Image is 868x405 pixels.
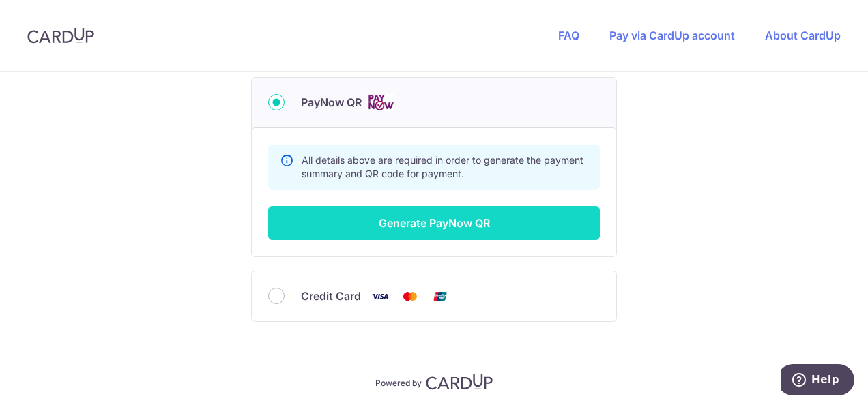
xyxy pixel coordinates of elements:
[268,206,600,240] button: Generate PayNow QR
[268,94,600,111] div: PayNow QR Cards logo
[367,94,394,111] img: Cards logo
[609,29,735,42] a: Pay via CardUp account
[301,94,362,110] span: PayNow QR
[366,288,394,305] img: Visa
[396,288,424,305] img: Mastercard
[375,375,422,389] p: Powered by
[301,288,361,304] span: Credit Card
[558,29,579,42] a: FAQ
[27,27,94,44] img: CardUp
[781,364,854,398] iframe: Opens a widget where you can find more information
[268,288,600,305] div: Credit Card Visa Mastercard Union Pay
[765,29,841,42] a: About CardUp
[302,154,583,179] span: All details above are required in order to generate the payment summary and QR code for payment.
[426,374,493,390] img: CardUp
[426,288,454,305] img: Union Pay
